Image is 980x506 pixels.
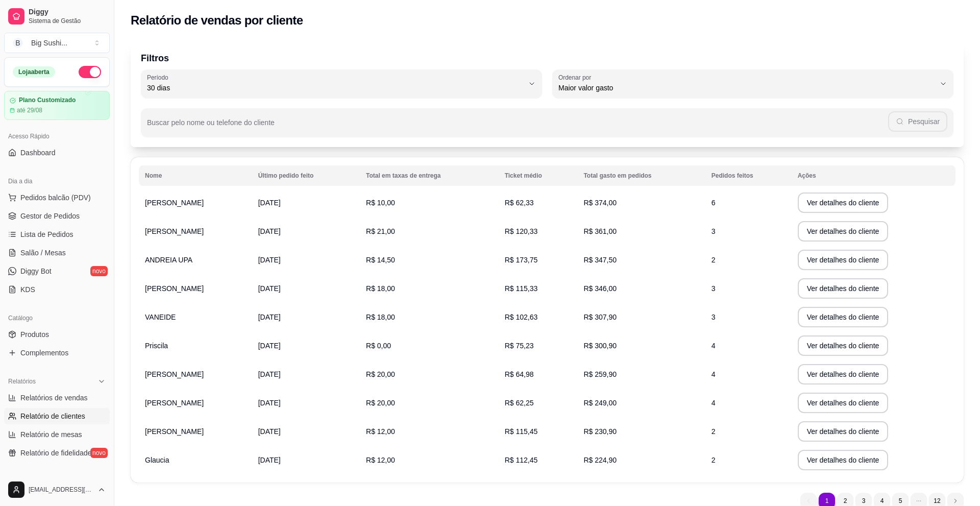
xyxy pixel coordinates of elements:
[20,329,49,340] span: Produtos
[31,38,67,48] div: Big Sushi ...
[798,278,889,299] button: Ver detalhes do cliente
[505,256,538,264] span: R$ 173,75
[366,313,395,321] span: R$ 18,00
[798,250,889,270] button: Ver detalhes do cliente
[712,256,716,264] span: 2
[583,284,617,293] span: R$ 346,00
[147,122,888,132] input: Buscar pelo nome ou telefone do cliente
[583,313,617,321] span: R$ 307,90
[141,69,542,98] button: Período30 dias
[4,226,110,243] a: Lista de Pedidos
[798,393,889,413] button: Ver detalhes do cliente
[20,192,91,203] span: Pedidos balcão (PDV)
[4,4,110,29] a: DiggySistema de Gestão
[798,364,889,384] button: Ver detalhes do cliente
[20,229,73,239] span: Lista de Pedidos
[712,284,716,293] span: 3
[366,284,395,293] span: R$ 18,00
[20,148,56,158] span: Dashboard
[258,284,281,293] span: [DATE]
[583,256,617,264] span: R$ 347,50
[147,73,171,82] label: Período
[583,199,617,207] span: R$ 374,00
[792,165,955,186] th: Ações
[4,33,110,53] button: Select a team
[20,448,91,458] span: Relatório de fidelidade
[4,189,110,206] button: Pedidos balcão (PDV)
[712,342,716,350] span: 4
[20,266,52,276] span: Diggy Bot
[712,313,716,321] span: 3
[29,17,106,25] span: Sistema de Gestão
[4,408,110,424] a: Relatório de clientes
[29,8,106,17] span: Diggy
[19,97,76,104] article: Plano Customizado
[4,144,110,161] a: Dashboard
[798,450,889,470] button: Ver detalhes do cliente
[4,310,110,326] div: Catálogo
[145,427,204,436] span: [PERSON_NAME]
[712,399,716,407] span: 4
[583,399,617,407] span: R$ 249,00
[712,199,716,207] span: 6
[505,313,538,321] span: R$ 102,63
[145,199,204,207] span: [PERSON_NAME]
[798,335,889,356] button: Ver detalhes do cliente
[4,281,110,298] a: KDS
[258,256,281,264] span: [DATE]
[583,342,617,350] span: R$ 300,90
[139,165,252,186] th: Nome
[4,208,110,224] a: Gestor de Pedidos
[4,390,110,406] a: Relatórios de vendas
[552,69,953,98] button: Ordenar porMaior valor gasto
[4,263,110,279] a: Diggy Botnovo
[366,427,395,436] span: R$ 12,00
[252,165,360,186] th: Último pedido feito
[258,456,281,464] span: [DATE]
[505,284,538,293] span: R$ 115,33
[20,284,35,295] span: KDS
[577,165,705,186] th: Total gasto em pedidos
[583,427,617,436] span: R$ 230,90
[145,399,204,407] span: [PERSON_NAME]
[712,370,716,378] span: 4
[366,199,395,207] span: R$ 10,00
[505,227,538,235] span: R$ 120,33
[558,83,935,93] span: Maior valor gasto
[4,345,110,361] a: Complementos
[4,245,110,261] a: Salão / Mesas
[258,199,281,207] span: [DATE]
[366,227,395,235] span: R$ 21,00
[366,456,395,464] span: R$ 12,00
[17,106,42,114] article: até 29/08
[366,370,395,378] span: R$ 20,00
[505,342,534,350] span: R$ 75,23
[131,12,303,29] h2: Relatório de vendas por cliente
[79,66,101,78] button: Alterar Status
[4,477,110,502] button: [EMAIL_ADDRESS][DOMAIN_NAME]
[712,456,716,464] span: 2
[8,377,36,385] span: Relatórios
[145,284,204,293] span: [PERSON_NAME]
[20,411,85,421] span: Relatório de clientes
[145,342,168,350] span: Priscila
[13,38,23,48] span: B
[20,248,66,258] span: Salão / Mesas
[798,221,889,242] button: Ver detalhes do cliente
[13,66,55,78] div: Loja aberta
[4,426,110,443] a: Relatório de mesas
[258,313,281,321] span: [DATE]
[258,399,281,407] span: [DATE]
[4,91,110,120] a: Plano Customizadoaté 29/08
[712,427,716,436] span: 2
[4,326,110,343] a: Produtos
[366,399,395,407] span: R$ 20,00
[29,486,93,494] span: [EMAIL_ADDRESS][DOMAIN_NAME]
[705,165,792,186] th: Pedidos feitos
[141,51,953,65] p: Filtros
[20,429,82,440] span: Relatório de mesas
[145,456,169,464] span: Glaucia
[499,165,578,186] th: Ticket médio
[145,370,204,378] span: [PERSON_NAME]
[147,83,524,93] span: 30 dias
